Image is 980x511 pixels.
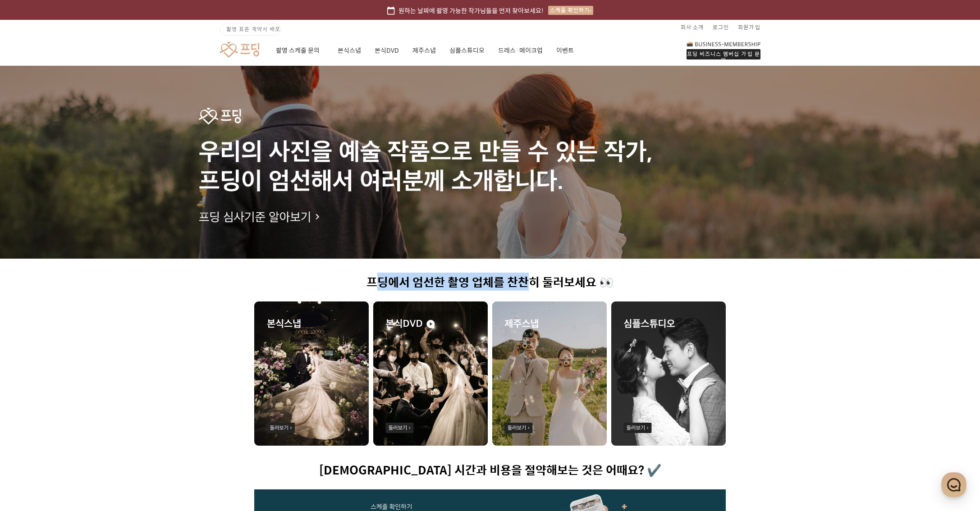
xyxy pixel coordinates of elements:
[3,286,60,308] a: 홈
[548,6,593,15] div: 스케줄 확인하기
[254,464,726,478] h1: [DEMOGRAPHIC_DATA] 시간과 비용을 절약해보는 것은 어때요? ✔️
[226,25,280,33] span: 촬영 표준 계약서 배포
[687,41,760,59] a: 프딩 비즈니스 멤버십 가입 문의
[116,286,173,308] a: 설정
[254,276,726,290] h1: 프딩에서 엄선한 촬영 업체를 찬찬히 둘러보세요 👀
[60,286,116,308] a: 대화
[449,35,485,66] a: 심플스튜디오
[398,5,544,15] span: 원하는 날짜에 촬영 가능한 작가님들을 먼저 찾아보세요!
[498,35,543,66] a: 드레스·메이크업
[681,20,704,34] a: 회사 소개
[28,299,34,306] span: 홈
[220,23,281,36] a: 촬영 표준 계약서 배포
[556,35,574,66] a: 이벤트
[412,35,436,66] a: 제주스냅
[276,35,324,66] a: 촬영 스케줄 문의
[375,35,399,66] a: 본식DVD
[713,20,729,34] a: 로그인
[139,299,150,306] span: 설정
[738,20,760,34] a: 회원가입
[338,35,361,66] a: 본식스냅
[82,300,93,307] span: 대화
[687,49,760,59] div: 프딩 비즈니스 멤버십 가입 문의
